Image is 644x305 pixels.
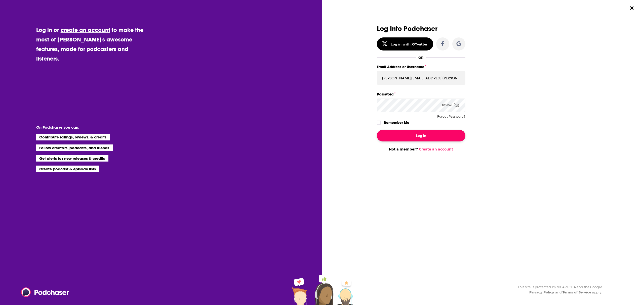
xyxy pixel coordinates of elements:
[36,166,99,172] li: Create podcast & episode lists
[377,147,465,151] div: Not a member?
[384,119,409,126] label: Remember Me
[377,71,465,85] input: Email Address or Username
[36,134,110,140] li: Contribute ratings, reviews, & credits
[442,98,459,112] div: Reveal
[377,64,465,70] label: Email Address or Username
[562,290,591,294] a: Terms of Service
[391,42,428,46] div: Log in with X/Twitter
[377,91,465,97] label: Password
[514,284,602,295] div: This site is protected by reCAPTCHA and the Google and apply.
[36,155,108,162] li: Get alerts for new releases & credits
[61,26,110,33] a: create an account
[529,290,554,294] a: Privacy Policy
[437,115,465,118] button: Forgot Password?
[21,287,69,297] img: Podchaser - Follow, Share and Rate Podcasts
[377,37,433,50] button: Log in with X/Twitter
[377,130,465,141] button: Log In
[418,56,424,60] div: OR
[419,147,453,151] a: Create an account
[627,3,637,13] button: Close Button
[377,25,465,32] h3: Log Into Podchaser
[21,287,65,297] a: Podchaser - Follow, Share and Rate Podcasts
[36,125,137,130] li: On Podchaser you can:
[36,144,113,151] li: Follow creators, podcasts, and friends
